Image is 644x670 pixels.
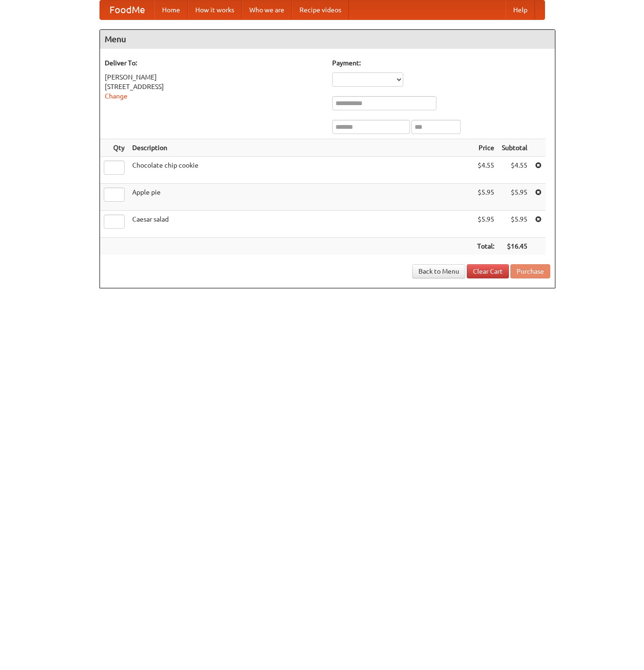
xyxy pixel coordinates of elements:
[498,157,531,184] td: $4.55
[498,211,531,238] td: $5.95
[242,0,292,19] a: Who we are
[100,30,555,49] h4: Menu
[105,72,323,82] div: [PERSON_NAME]
[473,238,498,255] th: Total:
[467,264,509,278] a: Clear Cart
[510,264,550,278] button: Purchase
[188,0,242,19] a: How it works
[105,58,323,68] h5: Deliver To:
[105,92,127,100] a: Change
[100,139,128,157] th: Qty
[128,211,473,238] td: Caesar salad
[128,184,473,211] td: Apple pie
[292,0,349,19] a: Recipe videos
[412,264,465,278] a: Back to Menu
[100,0,154,19] a: FoodMe
[128,139,473,157] th: Description
[498,139,531,157] th: Subtotal
[332,58,550,68] h5: Payment:
[506,0,535,19] a: Help
[498,184,531,211] td: $5.95
[473,157,498,184] td: $4.55
[473,139,498,157] th: Price
[128,157,473,184] td: Chocolate chip cookie
[498,238,531,255] th: $16.45
[105,82,323,91] div: [STREET_ADDRESS]
[473,211,498,238] td: $5.95
[473,184,498,211] td: $5.95
[154,0,188,19] a: Home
